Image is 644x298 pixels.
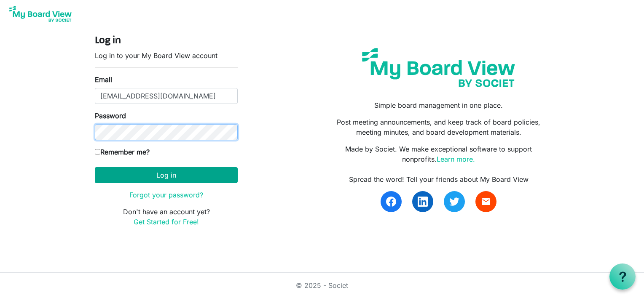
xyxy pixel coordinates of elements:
[95,74,112,85] label: Email
[328,117,549,137] p: Post meeting announcements, and keep track of board policies, meeting minutes, and board developm...
[95,149,100,154] input: Remember me?
[356,42,521,93] img: my-board-view-societ.svg
[95,167,238,183] button: Log in
[437,155,475,163] a: Learn more.
[134,218,199,226] a: Get Started for Free!
[449,197,459,207] img: twitter.svg
[296,281,348,290] a: © 2025 - Societ
[328,144,549,164] p: Made by Societ. We make exceptional software to support nonprofits.
[95,147,150,157] label: Remember me?
[328,174,549,184] div: Spread the word! Tell your friends about My Board View
[95,35,238,47] h4: Log in
[475,191,496,212] a: email
[95,51,238,61] p: Log in to your My Board View account
[386,197,396,207] img: facebook.svg
[418,197,428,207] img: linkedin.svg
[95,207,238,227] p: Don't have an account yet?
[95,111,126,121] label: Password
[129,191,203,199] a: Forgot your password?
[481,197,491,207] span: email
[328,100,549,110] p: Simple board management in one place.
[7,3,74,24] img: My Board View Logo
